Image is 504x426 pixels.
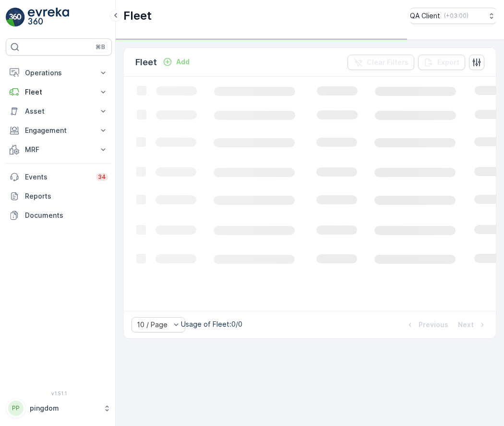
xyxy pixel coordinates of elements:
[367,58,408,67] p: Clear Filters
[348,55,414,70] button: Clear Filters
[176,57,190,67] p: Add
[25,126,93,135] p: Engagement
[6,8,25,27] img: logo
[25,172,90,182] p: Events
[6,63,112,83] button: Operations
[6,140,112,159] button: MRF
[6,187,112,206] a: Reports
[25,145,93,154] p: MRF
[8,401,24,416] div: PP
[6,83,112,102] button: Fleet
[6,121,112,140] button: Engagement
[6,102,112,121] button: Asset
[25,106,93,116] p: Asset
[25,191,108,201] p: Reports
[6,167,112,187] a: Events34
[458,320,474,330] p: Next
[30,403,98,413] p: pingdom
[404,319,449,331] button: Previous
[25,68,93,78] p: Operations
[6,398,112,418] button: PPpingdom
[181,319,242,329] p: Usage of Fleet : 0/0
[123,8,152,24] p: Fleet
[98,173,106,181] p: 34
[410,11,440,21] p: QA Client
[159,56,193,68] button: Add
[135,56,157,69] p: Fleet
[419,320,448,330] p: Previous
[418,55,465,70] button: Export
[437,58,459,67] p: Export
[457,319,488,331] button: Next
[410,8,496,24] button: QA Client(+03:00)
[28,8,69,27] img: logo_light-DOdMpM7g.png
[25,87,93,97] p: Fleet
[96,43,105,51] p: ⌘B
[25,211,108,220] p: Documents
[6,206,112,225] a: Documents
[444,12,468,20] p: ( +03:00 )
[6,390,112,396] span: v 1.51.1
